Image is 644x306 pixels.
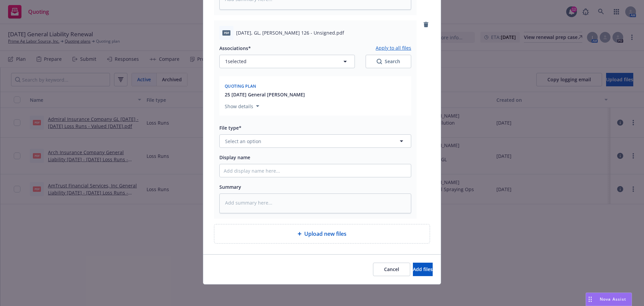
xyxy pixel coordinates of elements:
button: Show details [222,102,262,110]
input: Add display name here... [220,164,411,177]
div: Upload new files [214,224,430,244]
a: remove [422,20,430,29]
div: Drag to move [586,293,594,306]
button: 25 [DATE] General [PERSON_NAME] [225,91,305,98]
span: Nova Assist [600,296,626,302]
span: [DATE], GL, [PERSON_NAME] 126 - Unsigned.pdf [236,29,344,36]
button: SearchSearch [366,55,411,68]
span: Display name [219,154,250,161]
button: Add files [413,263,433,276]
span: Cancel [384,266,399,272]
span: Quoting plan [225,83,256,89]
button: Cancel [373,263,410,276]
svg: Search [377,59,382,64]
span: Upload new files [304,230,346,238]
span: pdf [222,30,230,35]
span: File type* [219,125,241,131]
span: 1 selected [225,58,247,65]
button: Nova Assist [586,293,632,306]
div: Search [377,58,400,65]
button: Apply to all files [376,44,411,52]
span: Select an option [225,138,261,145]
button: Select an option [219,134,411,148]
span: Summary [219,184,241,190]
button: 1selected [219,55,355,68]
span: Associations* [219,45,251,51]
span: Add files [413,266,433,272]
